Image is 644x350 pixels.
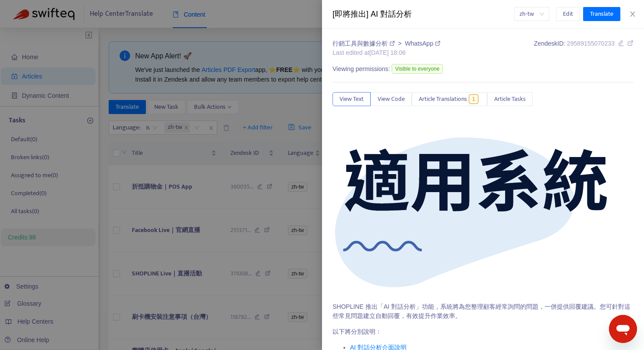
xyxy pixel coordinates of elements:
[333,92,371,106] button: View Text
[583,7,620,21] button: Translate
[333,40,396,47] a: 行銷工具與數據分析
[392,64,443,74] span: Visible to everyone
[371,92,412,106] button: View Code
[556,7,580,21] button: Edit
[405,40,440,47] a: WhatsApp
[520,7,544,21] span: zh-tw
[333,64,390,74] span: Viewing permissions:
[629,11,636,18] span: close
[333,39,440,48] div: >
[563,9,573,19] span: Edit
[494,94,526,104] span: Article Tasks
[609,315,637,343] iframe: Button to launch messaging window
[469,94,479,104] span: 1
[534,39,633,57] div: Zendesk ID:
[333,8,514,20] div: [即將推出] AI 對話分析
[333,302,633,321] p: SHOPLINE 推出「AI 對話分析」功能，系統將為您整理顧客經常詢問的問題，一併提供回覆建議。您可針對這些常見問題建立自動回覆，有效提升作業效率。
[590,9,613,19] span: Translate
[487,92,533,106] button: Article Tasks
[333,327,633,336] p: 以下將分別說明：
[340,94,364,104] span: View Text
[333,48,440,57] div: Last edited at [DATE] 18:06
[626,10,639,18] button: Close
[419,94,467,104] span: Article Translations
[378,94,405,104] span: View Code
[412,92,487,106] button: Article Translations1
[567,40,615,47] span: 29589155070233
